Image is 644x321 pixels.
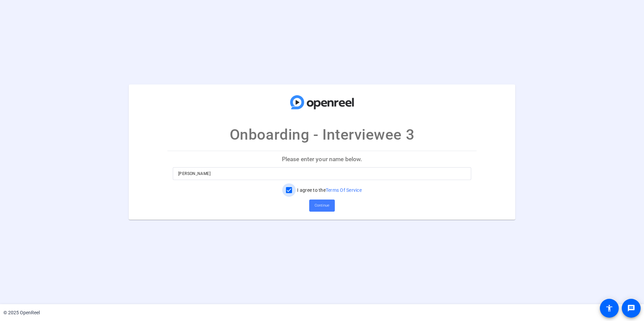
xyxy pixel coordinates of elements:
[296,187,362,193] label: I agree to the
[178,170,466,178] input: Enter your name
[309,200,335,212] button: Continue
[230,123,414,146] p: Onboarding - Interviewee 3
[605,304,613,312] mat-icon: accessibility
[167,151,477,167] p: Please enter your name below.
[3,309,40,316] div: © 2025 OpenReel
[627,304,635,312] mat-icon: message
[326,187,362,193] a: Terms Of Service
[315,201,329,211] span: Continue
[288,91,356,113] img: company-logo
